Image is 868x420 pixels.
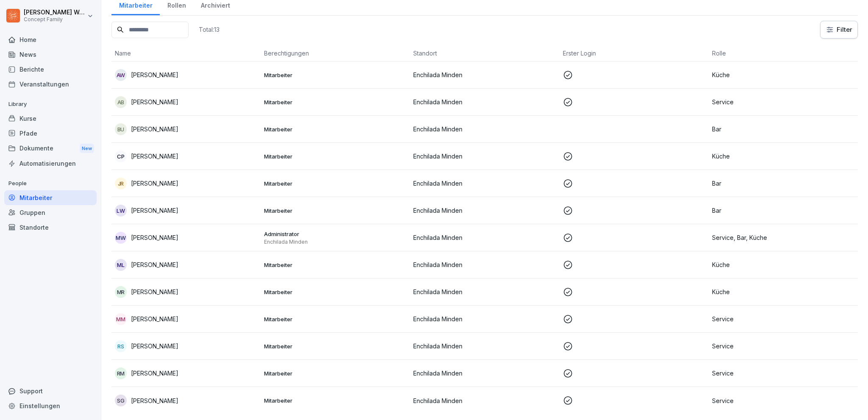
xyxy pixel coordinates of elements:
p: [PERSON_NAME] [131,342,178,350]
div: Mitarbeiter [4,190,97,205]
a: Standorte [4,220,97,235]
p: Mitarbeiter [264,71,406,79]
p: Service [712,314,854,323]
div: BU [115,123,127,135]
p: People [4,177,97,190]
p: Mitarbeiter [264,98,406,106]
a: Kurse [4,111,97,126]
div: AB [115,96,127,108]
p: [PERSON_NAME] [131,314,178,323]
p: [PERSON_NAME] [131,70,178,79]
a: Einstellungen [4,398,97,413]
p: Enchilada Minden [413,314,556,323]
p: Enchilada Minden [264,239,406,245]
div: JR [115,178,127,189]
div: Dokumente [4,141,97,156]
div: Support [4,384,97,398]
p: Küche [712,70,854,79]
p: [PERSON_NAME] [131,179,178,188]
div: SG [115,395,127,406]
a: Berichte [4,62,97,77]
p: Enchilada Minden [413,287,556,296]
div: ML [115,259,127,271]
a: DokumenteNew [4,141,97,156]
p: Enchilada Minden [413,206,556,215]
p: Total: 13 [199,25,220,33]
th: Name [111,45,261,61]
p: Mitarbeiter [264,125,406,133]
div: MR [115,286,127,298]
p: [PERSON_NAME] [131,233,178,242]
a: News [4,47,97,62]
p: Mitarbeiter [264,397,406,404]
p: [PERSON_NAME] Weidl [24,9,86,16]
p: Enchilada Minden [413,125,556,134]
div: Filter [826,25,852,34]
p: [PERSON_NAME] [131,369,178,378]
div: New [80,144,94,153]
a: Gruppen [4,205,97,220]
p: [PERSON_NAME] [131,152,178,161]
a: Home [4,32,97,47]
p: Service [712,369,854,378]
a: Pfade [4,126,97,141]
p: Service, Bar, Küche [712,233,854,242]
p: Enchilada Minden [413,97,556,106]
p: Mitarbeiter [264,180,406,187]
a: Automatisierungen [4,156,97,171]
div: MM [115,313,127,325]
button: Filter [821,21,857,38]
p: Enchilada Minden [413,342,556,350]
p: Enchilada Minden [413,260,556,269]
div: CP [115,150,127,162]
div: LW [115,205,127,217]
th: Rolle [709,45,858,61]
div: MW [115,232,127,244]
p: [PERSON_NAME] [131,287,178,296]
p: Mitarbeiter [264,153,406,160]
p: Library [4,97,97,111]
p: [PERSON_NAME] [131,125,178,134]
p: [PERSON_NAME] [131,206,178,215]
p: Bar [712,125,854,134]
th: Erster Login [559,45,709,61]
p: [PERSON_NAME] [131,396,178,405]
p: Enchilada Minden [413,396,556,405]
p: [PERSON_NAME] [131,97,178,106]
p: Bar [712,179,854,188]
p: Administrator [264,230,406,238]
p: Enchilada Minden [413,152,556,161]
div: RM [115,367,127,379]
div: AW [115,69,127,81]
p: Küche [712,287,854,296]
a: Veranstaltungen [4,77,97,92]
p: Mitarbeiter [264,261,406,269]
p: Service [712,342,854,350]
p: Küche [712,260,854,269]
p: [PERSON_NAME] [131,260,178,269]
p: Mitarbeiter [264,342,406,350]
p: Service [712,396,854,405]
div: RS [115,340,127,352]
th: Berechtigungen [261,45,410,61]
p: Mitarbeiter [264,370,406,377]
p: Mitarbeiter [264,315,406,323]
p: Bar [712,206,854,215]
p: Mitarbeiter [264,288,406,296]
p: Mitarbeiter [264,207,406,214]
p: Enchilada Minden [413,179,556,188]
p: Service [712,97,854,106]
p: Enchilada Minden [413,369,556,378]
p: Enchilada Minden [413,233,556,242]
p: Küche [712,152,854,161]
